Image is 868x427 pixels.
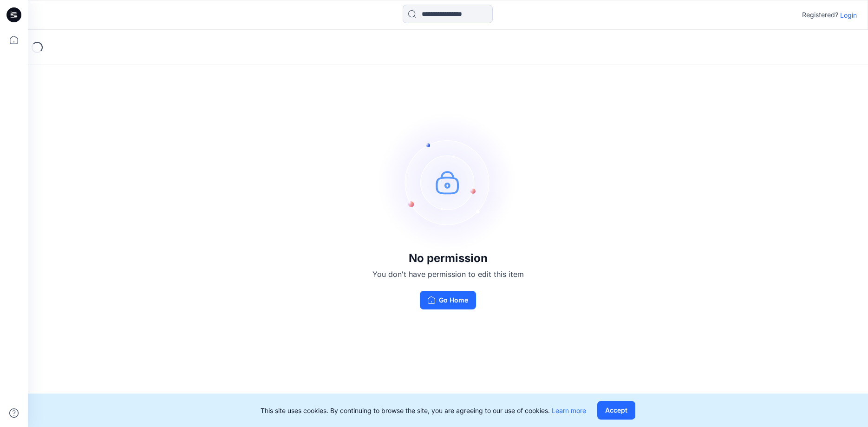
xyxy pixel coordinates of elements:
[802,9,838,20] p: Registered?
[552,407,586,414] a: Learn more
[379,112,518,252] img: no-perm.svg
[597,401,635,420] button: Accept
[372,269,524,280] p: You don't have permission to edit this item
[420,291,476,309] button: Go Home
[372,252,524,265] h3: No permission
[840,10,857,20] p: Login
[261,406,586,415] p: This site uses cookies. By continuing to browse the site, you are agreeing to our use of cookies.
